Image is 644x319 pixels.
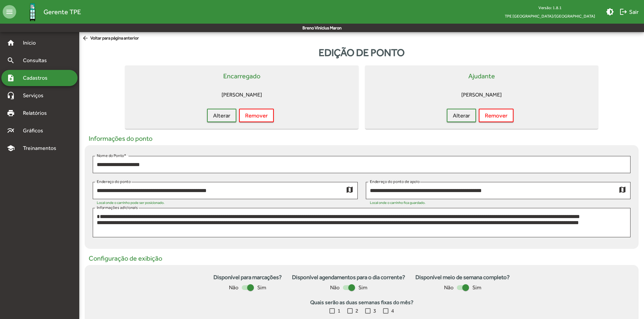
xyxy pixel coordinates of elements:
[82,35,139,42] span: Voltar para página anterior
[97,201,165,205] mat-hint: Local onde o carrinho pode ser posicionado.
[358,284,368,292] span: Sim
[19,39,46,47] span: Início
[207,109,236,122] button: Alterar
[82,45,641,60] div: Edição de ponto
[93,298,631,307] strong: Quais serão as duas semanas fixas do mês?
[472,284,481,292] span: Sim
[7,109,15,117] mat-icon: print
[444,284,453,292] span: Não
[485,109,507,122] span: Remover
[619,8,627,16] mat-icon: logout
[447,109,476,122] button: Alterar
[257,284,266,292] span: Sim
[16,1,81,23] a: Gerente TPE
[130,86,353,103] mat-card-content: [PERSON_NAME]
[223,71,260,81] mat-card-title: Encarregado
[355,307,358,315] span: 2
[453,109,470,122] span: Alterar
[415,273,510,282] strong: Disponível meio de semana completo?
[239,109,274,122] button: Remover
[7,56,15,64] mat-icon: search
[371,86,593,103] mat-card-content: [PERSON_NAME]
[617,6,641,18] button: Sair
[7,144,15,152] mat-icon: school
[19,144,64,152] span: Treinamentos
[391,307,394,315] span: 4
[619,6,639,18] span: Sair
[7,91,15,100] mat-icon: headset_mic
[229,284,238,292] span: Não
[370,201,426,205] mat-hint: Local onde o carrinho fica guardado.
[499,3,601,12] div: Versão: 1.8.1
[19,74,56,82] span: Cadastros
[245,109,268,122] span: Remover
[19,56,56,64] span: Consultas
[346,185,354,193] mat-icon: map
[19,127,52,135] span: Gráficos
[499,12,601,20] span: TPE [GEOGRAPHIC_DATA]/[GEOGRAPHIC_DATA]
[618,185,626,193] mat-icon: map
[85,254,639,262] h5: Configuração de exibição
[19,109,56,117] span: Relatórios
[468,71,495,81] mat-card-title: Ajudante
[3,5,16,19] mat-icon: menu
[7,39,15,47] mat-icon: home
[213,109,230,122] span: Alterar
[338,307,341,315] span: 1
[479,109,514,122] button: Remover
[292,273,405,282] strong: Disponível agendamentos para o dia corrente?
[213,273,282,282] strong: Disponível para marcações?
[7,74,15,82] mat-icon: note_add
[373,307,376,315] span: 3
[19,91,53,100] span: Serviços
[22,1,43,23] img: Logo
[43,6,81,17] span: Gerente TPE
[330,284,340,292] span: Não
[606,8,614,16] mat-icon: brightness_medium
[82,35,90,42] mat-icon: arrow_back
[85,134,639,142] h5: Informações do ponto
[7,127,15,135] mat-icon: multiline_chart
